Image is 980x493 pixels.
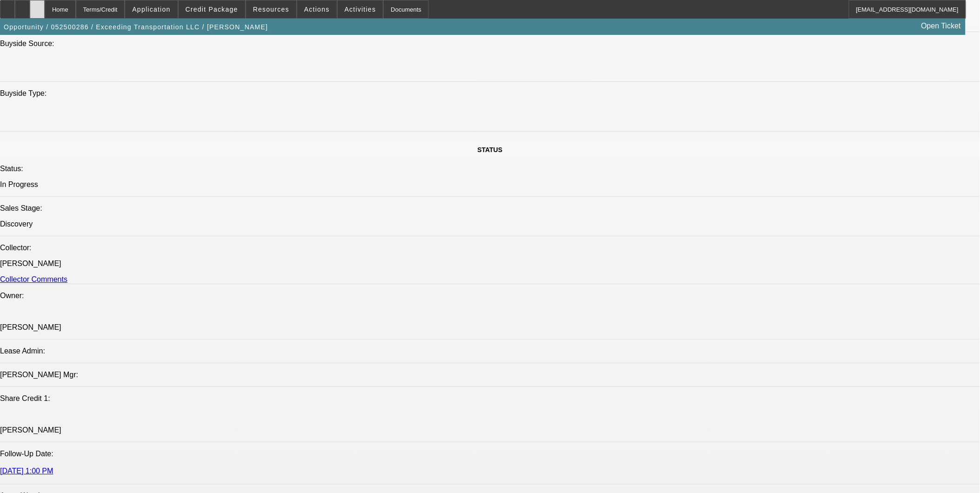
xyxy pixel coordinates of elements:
[918,18,965,34] a: Open Ticket
[478,146,503,153] span: STATUS
[304,6,330,13] span: Actions
[246,0,296,18] button: Resources
[132,6,170,13] span: Application
[297,0,337,18] button: Actions
[338,0,383,18] button: Activities
[125,0,177,18] button: Application
[179,0,245,18] button: Credit Package
[345,6,376,13] span: Activities
[253,6,289,13] span: Resources
[4,23,268,31] span: Opportunity / 052500286 / Exceeding Transportation LLC / [PERSON_NAME]
[186,6,238,13] span: Credit Package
